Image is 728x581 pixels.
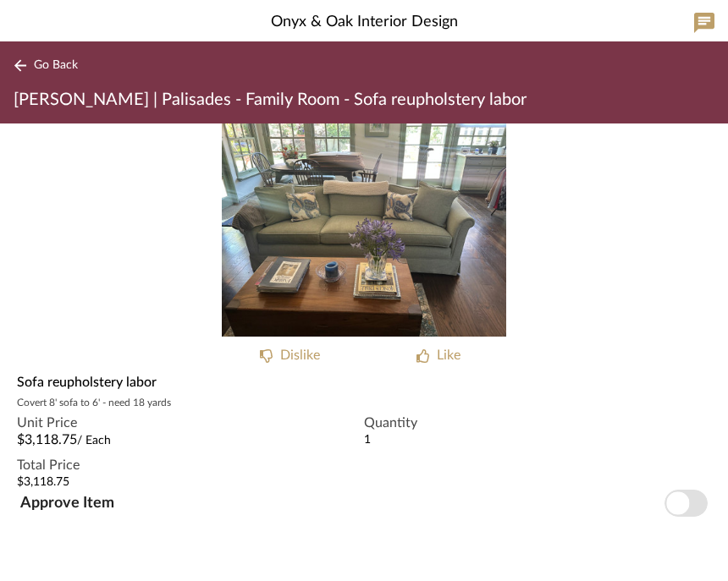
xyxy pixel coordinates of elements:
[271,12,458,35] span: Onyx & Oak Interior Design
[437,346,461,366] div: Like
[280,346,320,366] div: Dislike
[17,434,77,447] span: $3,118.75
[14,92,527,109] span: [PERSON_NAME] | Palisades - Family Room - Sofa reupholstery labor
[17,373,157,393] span: Sofa reupholstery labor
[77,436,111,447] span: / Each
[20,496,114,512] span: Approve Item
[222,124,506,337] img: 1042326b-c191-42e9-aee0-1fae78459173_436x436.jpg
[364,434,711,448] div: 1
[14,56,84,77] button: Go Back
[17,397,711,410] div: Covert 8' sofa to 6' - need 18 yards
[17,456,538,476] span: Total Price
[34,59,78,74] span: Go Back
[17,414,364,434] span: Unit Price
[364,414,711,434] span: Quantity
[17,476,538,491] div: $3,118.75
